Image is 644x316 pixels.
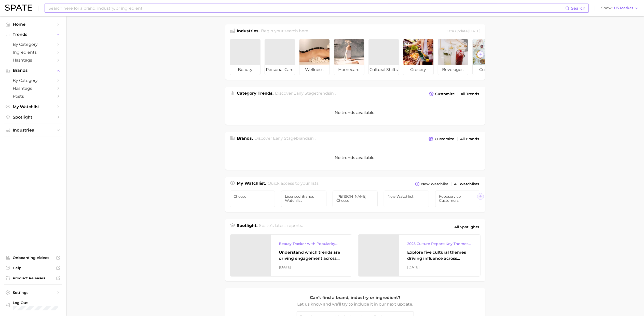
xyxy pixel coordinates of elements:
[428,90,456,97] button: Customize
[281,191,326,207] a: Licensed Brands Watchlist
[4,77,62,84] a: by Category
[261,28,309,35] h2: Begin your search here.
[279,249,344,262] div: Understand which trends are driving engagement across platforms in the skin, hair, makeup, and fr...
[473,65,503,75] span: culinary
[435,92,455,96] span: Customize
[234,194,271,198] span: Cheese
[237,91,274,96] span: Category Trends .
[13,266,53,270] span: Help
[4,113,62,121] a: Spotlight
[13,128,53,133] span: Industries
[461,92,479,96] span: All Trends
[477,193,484,200] button: Scroll Right
[4,289,62,296] a: Settings
[225,146,485,170] div: No trends available.
[230,65,260,75] span: beauty
[460,91,481,97] a: All Trends
[414,180,449,188] button: New Watchlist
[297,301,414,308] p: Let us know and we’ll try to include it in our next update.
[237,136,253,141] span: Brands .
[13,276,53,280] span: Product Releases
[4,299,62,312] a: Log out. Currently logged in with e-mail trisha.hanold@schreiberfoods.com.
[334,65,364,75] span: homecare
[601,7,612,9] span: Show
[4,126,62,134] button: Industries
[333,191,378,207] a: [PERSON_NAME] Cheese
[600,5,640,11] button: ShowUS Market
[369,65,399,75] span: cultural shifts
[259,223,303,231] h2: Spate's latest reports.
[4,264,62,272] a: Help
[336,194,374,203] span: [PERSON_NAME] Cheese
[438,65,468,75] span: beverages
[4,254,62,262] a: Onboarding Videos
[48,4,565,12] input: Search here for a brand, industry, or ingredient
[427,135,456,142] button: Customize
[4,48,62,56] a: Ingredients
[453,181,481,188] a: All Watchlists
[438,39,468,75] a: beverages
[237,223,258,231] h1: Spotlight.
[4,20,62,28] a: Home
[403,65,433,75] span: grocery
[4,92,62,100] a: Posts
[13,68,53,73] span: Brands
[13,50,53,55] span: Ingredients
[455,224,479,230] span: All Spotlights
[297,294,414,301] p: Can't find a brand, industry or ingredient?
[230,191,275,207] a: Cheese
[265,65,295,75] span: personal care
[446,28,481,35] div: Data update: [DATE]
[403,39,434,75] a: grocery
[4,84,62,92] a: Hashtags
[459,136,481,142] a: All Brands
[4,103,62,111] a: My Watchlist
[358,234,481,277] a: 2025 Culture Report: Key Themes That Are Shaping Consumer DemandExplore five cultural themes driv...
[285,194,323,203] span: Licensed Brands Watchlist
[230,39,261,75] a: beauty
[4,67,62,74] button: Brands
[13,290,53,295] span: Settings
[571,6,585,11] span: Search
[388,194,425,198] span: New Watchlist
[279,264,344,270] div: [DATE]
[384,191,429,207] a: New Watchlist
[4,40,62,48] a: by Category
[13,115,53,120] span: Spotlight
[13,255,53,260] span: Onboarding Videos
[299,65,330,75] span: wellness
[225,100,485,125] div: No trends available.
[13,78,53,83] span: by Category
[453,223,481,231] a: All Spotlights
[439,194,477,203] span: Foodservice Customers
[13,22,53,27] span: Home
[13,94,53,99] span: Posts
[237,180,266,188] h1: My Watchlist.
[454,182,479,186] span: All Watchlists
[13,300,75,305] span: Log Out
[334,39,364,75] a: homecare
[13,32,53,37] span: Trends
[407,249,472,262] div: Explore five cultural themes driving influence across beauty, food, and pop culture.
[13,42,53,47] span: by Category
[279,241,344,247] div: Beauty Tracker with Popularity Index
[460,137,479,141] span: All Brands
[265,39,295,75] a: personal care
[299,39,330,75] a: wellness
[435,137,455,141] span: Customize
[477,51,484,58] button: Scroll Right
[13,86,53,91] span: Hashtags
[407,241,472,247] div: 2025 Culture Report: Key Themes That Are Shaping Consumer Demand
[4,274,62,282] a: Product Releases
[368,39,399,75] a: cultural shifts
[407,264,472,270] div: [DATE]
[4,31,62,38] button: Trends
[268,180,319,188] h2: Quick access to your lists.
[275,91,336,96] span: Discover Early Stage trends in .
[5,5,32,11] img: SPATE
[254,136,316,141] span: Discover Early Stage brands in .
[237,28,260,35] h1: Industries.
[230,234,352,277] a: Beauty Tracker with Popularity IndexUnderstand which trends are driving engagement across platfor...
[614,7,633,9] span: US Market
[435,191,481,207] a: Foodservice Customers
